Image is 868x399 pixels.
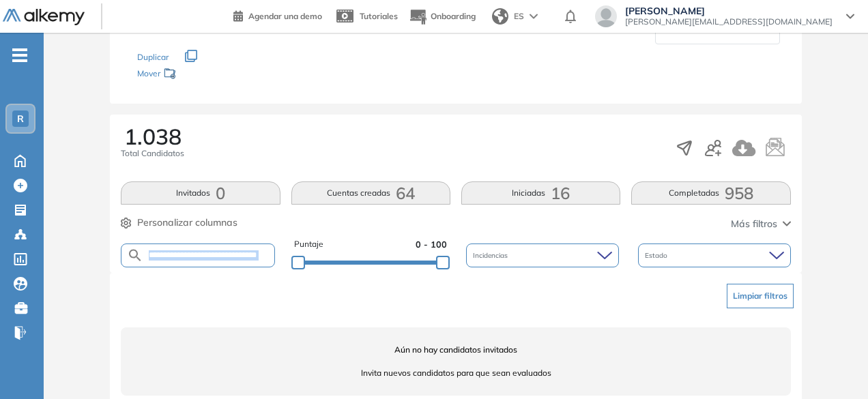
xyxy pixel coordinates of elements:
[3,9,85,26] img: Logo
[137,52,169,62] span: Duplicar
[360,11,398,21] span: Tutoriales
[17,113,24,124] span: R
[121,367,790,379] span: Invita nuevos candidatos para que sean evaluados
[233,7,322,23] a: Agendar una demo
[121,216,237,230] button: Personalizar columnas
[127,247,143,264] img: SEARCH_ALT
[294,238,323,251] span: Puntaje
[409,2,476,31] button: Onboarding
[638,243,791,267] div: Estado
[727,284,794,308] button: Limpiar filtros
[492,8,508,25] img: world
[291,181,450,205] button: Cuentas creadas64
[530,14,538,19] img: arrow
[731,217,777,231] span: Más filtros
[121,181,280,205] button: Invitados0
[121,147,184,160] span: Total Candidatos
[731,217,791,231] button: Más filtros
[248,11,322,21] span: Agendar una demo
[645,250,670,261] span: Estado
[124,125,182,147] span: 1.038
[416,238,447,251] span: 0 - 100
[625,16,833,27] span: [PERSON_NAME][EMAIL_ADDRESS][DOMAIN_NAME]
[473,250,510,261] span: Incidencias
[12,54,27,57] i: -
[625,5,833,16] span: [PERSON_NAME]
[431,11,476,21] span: Onboarding
[461,181,620,205] button: Iniciadas16
[137,62,274,87] div: Mover
[466,243,619,267] div: Incidencias
[514,10,524,23] span: ES
[631,181,790,205] button: Completadas958
[137,216,237,230] span: Personalizar columnas
[121,344,790,356] span: Aún no hay candidatos invitados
